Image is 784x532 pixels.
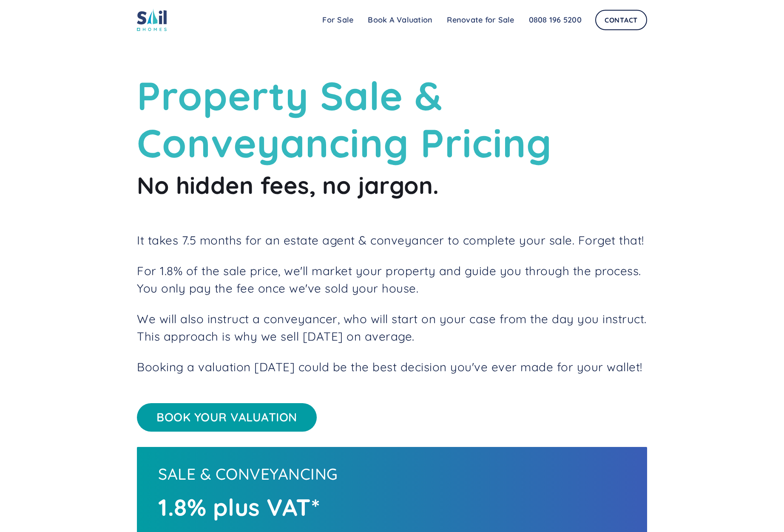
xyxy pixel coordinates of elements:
[522,11,589,28] a: 0808 196 5200
[158,493,630,521] p: 1.8% plus VAT*
[137,358,647,376] p: Booking a valuation [DATE] could be the best decision you've ever made for your wallet!
[595,10,647,30] a: Contact
[440,11,521,28] a: Renovate for Sale
[137,171,647,200] h2: No hidden fees, no jargon.
[137,403,317,432] a: Book your valuation
[361,11,440,28] a: Book A Valuation
[137,9,167,31] img: sail home logo colored
[137,310,647,345] p: We will also instruct a conveyancer, who will start on your case from the day you instruct. This ...
[315,11,361,28] a: For Sale
[137,262,647,297] p: For 1.8% of the sale price, we'll market your property and guide you through the process. You onl...
[158,464,630,484] h3: Sale & Conveyancing
[137,231,647,249] p: It takes 7.5 months for an estate agent & conveyancer to complete your sale. Forget that!
[137,72,647,166] h1: Property Sale & Conveyancing Pricing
